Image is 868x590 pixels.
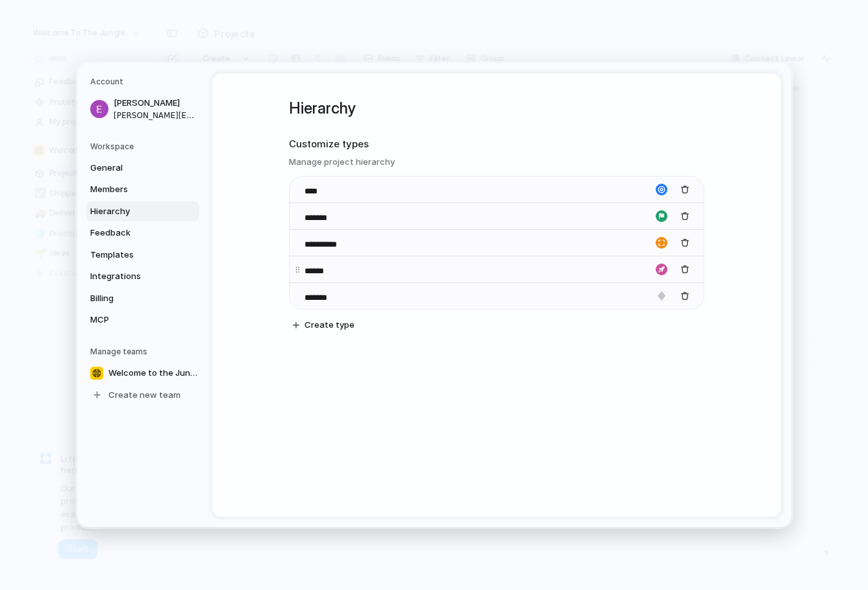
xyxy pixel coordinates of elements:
[288,316,360,334] button: Create type
[86,201,199,222] a: Hierarchy
[86,288,199,309] a: Billing
[90,313,173,326] span: MCP
[86,223,199,243] a: Feedback
[289,97,704,120] h1: Hierarchy
[108,389,180,402] span: Create new team
[90,346,199,358] h5: Manage teams
[86,363,203,384] a: Welcome to the Jungle
[114,110,197,121] span: [PERSON_NAME][EMAIL_ADDRESS][DOMAIN_NAME]
[289,137,704,152] h2: Customize types
[90,249,173,262] span: Templates
[86,158,199,178] a: General
[90,205,173,218] span: Hierarchy
[86,385,203,406] a: Create new team
[86,245,199,265] a: Templates
[90,270,173,283] span: Integrations
[90,141,199,153] h5: Workspace
[86,310,199,330] a: MCP
[108,367,199,380] span: Welcome to the Jungle
[86,266,199,287] a: Integrations
[289,156,704,169] h3: Manage project hierarchy
[114,97,197,110] span: [PERSON_NAME]
[304,319,354,332] span: Create type
[86,179,199,200] a: Members
[90,292,173,305] span: Billing
[90,76,199,88] h5: Account
[86,93,199,125] a: [PERSON_NAME][PERSON_NAME][EMAIL_ADDRESS][DOMAIN_NAME]
[90,162,173,175] span: General
[90,227,173,240] span: Feedback
[90,183,173,196] span: Members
